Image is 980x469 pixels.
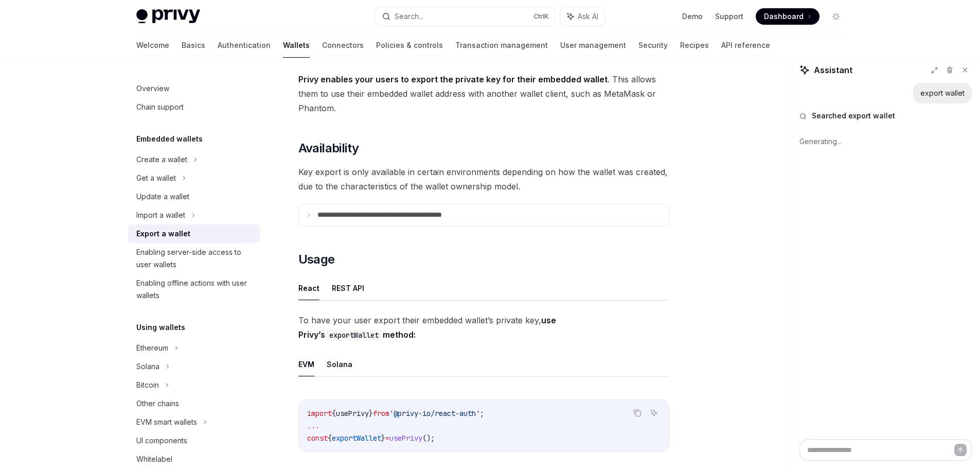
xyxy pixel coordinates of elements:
[920,88,965,98] div: export wallet
[455,33,548,58] a: Transaction management
[307,409,332,418] span: import
[373,409,389,418] span: from
[298,251,335,268] span: Usage
[136,360,159,373] div: Solana
[385,433,389,443] span: =
[128,224,260,243] a: Export a wallet
[799,111,972,121] button: Searched export wallet
[128,79,260,98] a: Overview
[376,33,443,58] a: Policies & controls
[682,11,703,22] a: Demo
[136,82,169,95] div: Overview
[721,33,770,58] a: API reference
[298,315,556,340] strong: use Privy’s method:
[218,33,271,58] a: Authentication
[128,431,260,450] a: UI components
[336,409,369,418] span: usePrivy
[647,406,661,420] button: Ask AI
[375,7,555,26] button: Search...CtrlK
[136,133,203,145] h5: Embedded wallets
[136,342,168,354] div: Ethereum
[381,433,385,443] span: }
[128,450,260,468] a: Whitelabel
[325,329,383,341] code: exportWallet
[332,409,336,418] span: {
[128,274,260,305] a: Enabling offline actions with user wallets
[799,128,972,155] div: Generating...
[136,33,169,58] a: Welcome
[283,33,310,58] a: Wallets
[332,276,364,300] button: REST API
[136,321,185,334] h5: Using wallets
[395,10,423,23] div: Search...
[128,98,260,116] a: Chain support
[136,101,184,113] div: Chain support
[136,209,185,221] div: Import a wallet
[136,379,159,391] div: Bitcoin
[533,12,549,21] span: Ctrl K
[322,33,364,58] a: Connectors
[560,33,626,58] a: User management
[128,187,260,206] a: Update a wallet
[328,433,332,443] span: {
[369,409,373,418] span: }
[136,9,200,24] img: light logo
[136,153,187,166] div: Create a wallet
[756,8,819,25] a: Dashboard
[954,444,967,456] button: Send message
[136,277,254,302] div: Enabling offline actions with user wallets
[680,33,709,58] a: Recipes
[764,11,804,22] span: Dashboard
[298,313,669,342] span: To have your user export their embedded wallet’s private key,
[298,140,359,157] span: Availability
[136,397,179,410] div: Other chains
[298,352,314,376] button: EVM
[182,33,205,58] a: Basics
[298,276,319,300] button: React
[480,409,484,418] span: ;
[578,11,598,22] span: Ask AI
[136,416,197,428] div: EVM smart wallets
[307,421,319,430] span: ...
[828,8,844,25] button: Toggle dark mode
[327,352,352,376] button: Solana
[389,433,422,443] span: usePrivy
[298,165,669,194] span: Key export is only available in certain environments depending on how the wallet was created, due...
[128,243,260,274] a: Enabling server-side access to user wallets
[422,433,435,443] span: ();
[715,11,743,22] a: Support
[136,228,190,240] div: Export a wallet
[638,33,668,58] a: Security
[560,7,605,26] button: Ask AI
[298,72,669,115] span: . This allows them to use their embedded wallet address with another wallet client, such as MetaM...
[136,190,189,203] div: Update a wallet
[389,409,480,418] span: '@privy-io/react-auth'
[136,246,254,271] div: Enabling server-side access to user wallets
[307,433,328,443] span: const
[332,433,381,443] span: exportWallet
[814,64,852,76] span: Assistant
[812,111,895,121] span: Searched export wallet
[128,394,260,413] a: Other chains
[136,435,187,447] div: UI components
[631,406,644,420] button: Copy the contents from the code block
[298,74,608,84] strong: Privy enables your users to export the private key for their embedded wallet
[136,172,176,184] div: Get a wallet
[136,453,172,465] div: Whitelabel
